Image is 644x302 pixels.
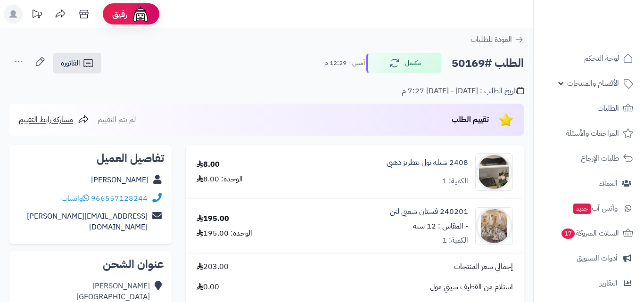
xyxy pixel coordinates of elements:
[197,282,219,293] span: 0.00
[539,247,638,269] a: أدوات التسويق
[25,5,49,26] a: تحديثات المنصة
[53,53,101,73] a: الفاتورة
[366,53,442,73] button: مكتمل
[539,147,638,170] a: طلبات الإرجاع
[476,207,512,245] img: 1741216678-Screenshot_%D9%A2%D9%A0%D9%A2%D9%A5%D9%A0%D9%A3%D9%A0%D9%A6_%D9%A0%D9%A2%D9%A1%D9%A6%D...
[539,197,638,220] a: وآتس آبجديد
[402,86,524,97] div: تاريخ الطلب : [DATE] - [DATE] 7:27 م
[61,57,80,69] span: الفاتورة
[17,259,164,270] h2: عنوان الشحن
[573,204,591,214] span: جديد
[91,174,149,186] a: [PERSON_NAME]
[112,8,127,20] span: رفيق
[197,261,229,272] span: 203.00
[476,153,512,191] img: 1735133874-Screenshot_%D9%A2%D9%A0%D9%A2%D9%A4%D9%A1%D9%A2%D9%A2%D9%A5_%D9%A1%D9%A6%D9%A3%D9%A7%D...
[197,228,252,239] div: الوحدة: 195.00
[430,282,513,293] span: استلام من القطيف سيتي مول
[581,152,619,165] span: طلبات الإرجاع
[197,159,220,170] div: 8.00
[387,157,468,168] a: 2408 شيله تول بتطريز ذهبي
[561,227,619,240] span: السلات المتروكة
[539,272,638,294] a: التقارير
[452,54,524,73] h2: الطلب #50169
[197,213,229,224] div: 195.00
[471,34,524,45] a: العودة للطلبات
[577,252,618,265] span: أدوات التسويق
[19,114,89,125] a: مشاركة رابط التقييم
[539,97,638,120] a: الطلبات
[324,58,365,68] small: أمس - 12:29 م
[19,114,73,125] span: مشاركة رابط التقييم
[390,206,468,217] a: 240201 فستان شعبي لنن
[131,5,150,24] img: ai-face.png
[442,176,468,187] div: الكمية: 1
[572,202,618,215] span: وآتس آب
[597,102,619,115] span: الطلبات
[539,222,638,245] a: السلات المتروكة17
[539,172,638,195] a: العملاء
[599,177,618,190] span: العملاء
[27,211,148,233] a: [EMAIL_ADDRESS][PERSON_NAME][DOMAIN_NAME]
[197,174,243,185] div: الوحدة: 8.00
[442,235,468,246] div: الكمية: 1
[561,229,575,239] span: 17
[91,193,148,204] a: 966557128244
[567,77,619,90] span: الأقسام والمنتجات
[17,153,164,164] h2: تفاصيل العميل
[98,114,136,125] span: لم يتم التقييم
[584,52,619,65] span: لوحة التحكم
[413,220,468,232] small: - المقاس : 12 سنه
[61,193,89,204] a: واتساب
[454,261,513,272] span: إجمالي سعر المنتجات
[539,47,638,70] a: لوحة التحكم
[471,34,512,45] span: العودة للطلبات
[600,277,618,290] span: التقارير
[539,122,638,145] a: المراجعات والأسئلة
[566,127,619,140] span: المراجعات والأسئلة
[452,114,489,125] span: تقييم الطلب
